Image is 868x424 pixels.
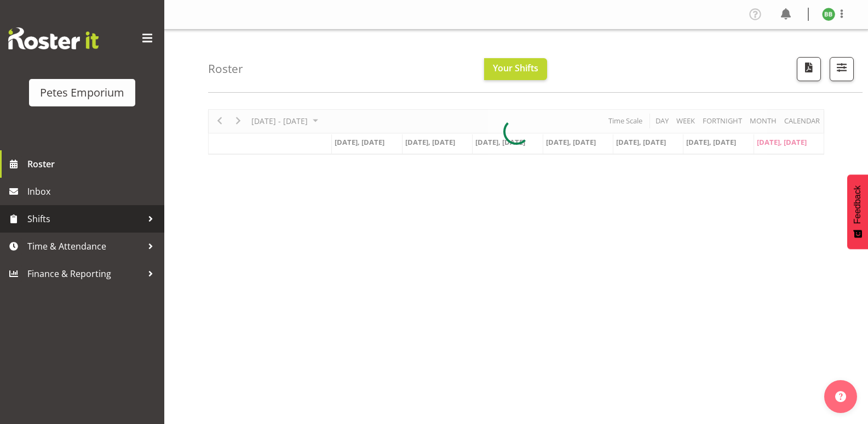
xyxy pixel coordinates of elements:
[853,185,863,224] span: Feedback
[27,156,159,172] span: Roster
[822,8,835,21] img: beena-bist9974.jpg
[208,63,243,75] h4: Roster
[27,265,142,282] span: Finance & Reporting
[27,211,142,227] span: Shifts
[835,391,846,402] img: help-xxl-2.png
[797,57,821,81] button: Download a PDF of the roster according to the set date range.
[493,62,538,74] span: Your Shifts
[40,84,124,101] div: Petes Emporium
[484,58,547,80] button: Your Shifts
[27,238,142,255] span: Time & Attendance
[830,57,854,81] button: Filter Shifts
[847,174,868,249] button: Feedback - Show survey
[8,27,99,49] img: Rosterit website logo
[27,183,159,200] span: Inbox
